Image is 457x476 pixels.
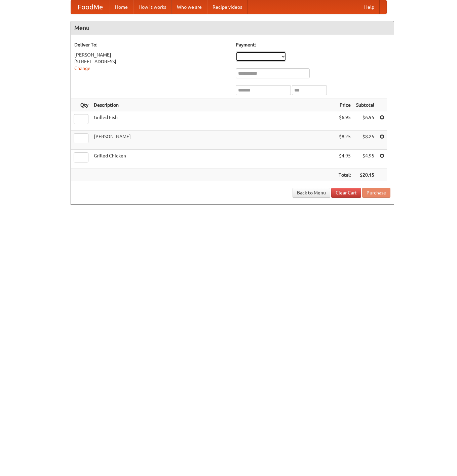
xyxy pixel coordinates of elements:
a: Change [74,66,90,71]
button: Purchase [362,188,390,198]
th: Description [91,99,336,111]
td: [PERSON_NAME] [91,131,336,150]
a: Clear Cart [331,188,361,198]
h4: Menu [71,21,394,35]
div: [PERSON_NAME] [74,51,229,58]
a: Recipe videos [207,0,247,14]
a: Help [359,0,380,14]
a: Home [110,0,133,14]
a: Back to Menu [293,188,330,198]
a: FoodMe [71,0,110,14]
td: $8.25 [336,131,353,150]
th: $20.15 [353,169,377,181]
th: Price [336,99,353,111]
td: Grilled Fish [91,111,336,131]
th: Total: [336,169,353,181]
td: $6.95 [353,111,377,131]
h5: Deliver To: [74,41,229,48]
th: Qty [71,99,91,111]
td: $6.95 [336,111,353,131]
th: Subtotal [353,99,377,111]
td: Grilled Chicken [91,150,336,169]
td: $8.25 [353,131,377,150]
div: [STREET_ADDRESS] [74,58,229,65]
h5: Payment: [236,41,390,48]
td: $4.95 [353,150,377,169]
a: Who we are [172,0,207,14]
a: How it works [133,0,172,14]
td: $4.95 [336,150,353,169]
